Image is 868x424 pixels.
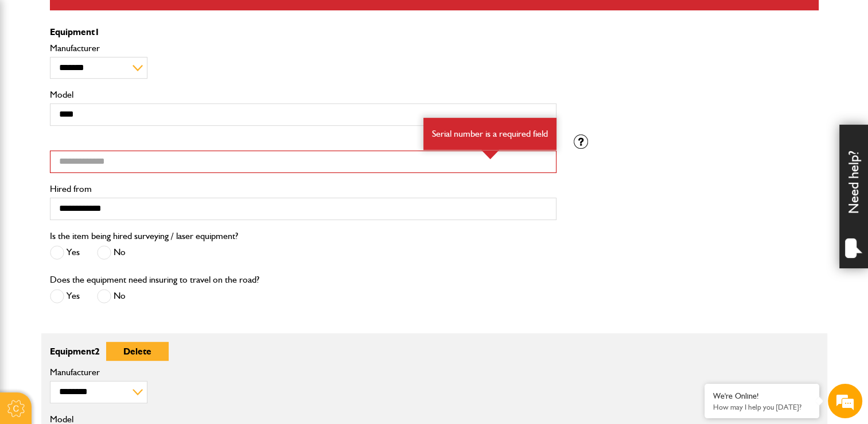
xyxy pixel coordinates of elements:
label: Yes [50,245,80,260]
label: Hired from [50,184,556,194]
img: error-box-arrow.svg [481,150,499,159]
textarea: Type your message and hit 'Enter' [15,208,209,324]
p: Equipment [50,28,556,37]
label: Manufacturer [50,368,556,377]
span: 1 [95,26,100,37]
div: Need help? [839,125,868,268]
label: Model [50,90,556,99]
span: 2 [95,346,100,357]
label: No [97,289,126,303]
label: Yes [50,289,80,303]
label: Manufacturer [50,44,556,53]
div: Serial number is a required field [423,118,556,150]
em: Start Chat [156,333,208,349]
label: Does the equipment need insuring to travel on the road? [50,275,259,284]
img: d_20077148190_company_1631870298795_20077148190 [20,64,48,80]
p: How may I help you today? [713,403,811,411]
input: Enter your phone number [15,174,209,199]
input: Enter your last name [15,106,209,132]
label: Model [50,415,556,424]
div: We're Online! [713,391,811,401]
label: Is the item being hired surveying / laser equipment? [50,232,238,241]
div: Chat with us now [60,64,193,79]
button: Delete [106,342,169,361]
label: No [97,245,126,260]
input: Enter your email address [15,140,209,165]
div: Minimize live chat window [188,6,216,33]
p: Equipment [50,342,556,361]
